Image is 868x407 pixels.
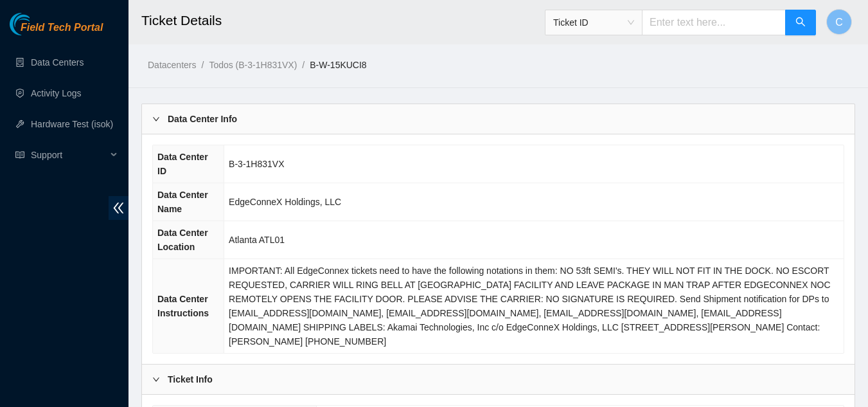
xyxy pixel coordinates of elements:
[785,10,816,35] button: search
[157,190,208,214] span: Data Center Name
[826,9,852,35] button: C
[209,60,297,70] a: Todos (B-3-1H831VX)
[310,60,366,70] a: B-W-15KUCI8
[229,197,341,207] span: EdgeConneX Holdings, LLC
[142,104,855,134] div: Data Center Info
[795,17,806,29] span: search
[201,60,204,70] span: /
[31,119,113,129] a: Hardware Test (isok)
[31,142,107,168] span: Support
[642,10,786,35] input: Enter text here...
[157,294,209,318] span: Data Center Instructions
[10,23,103,40] a: Akamai TechnologiesField Tech Portal
[229,159,284,169] span: B-3-1H831VX
[15,150,24,159] span: read
[229,266,830,347] span: IMPORTANT: All EdgeConnex tickets need to have the following notations in them: NO 53ft SEMI's. T...
[31,57,84,68] a: Data Centers
[152,115,160,123] span: right
[148,60,196,70] a: Datacenters
[31,88,82,98] a: Activity Logs
[553,13,634,32] span: Ticket ID
[835,14,843,30] span: C
[152,375,160,383] span: right
[168,372,213,386] b: Ticket Info
[168,112,237,126] b: Data Center Info
[21,22,103,34] span: Field Tech Portal
[109,196,128,220] span: double-left
[302,60,305,70] span: /
[229,235,285,245] span: Atlanta ATL01
[157,152,208,176] span: Data Center ID
[157,228,208,252] span: Data Center Location
[10,13,65,35] img: Akamai Technologies
[142,365,855,394] div: Ticket Info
